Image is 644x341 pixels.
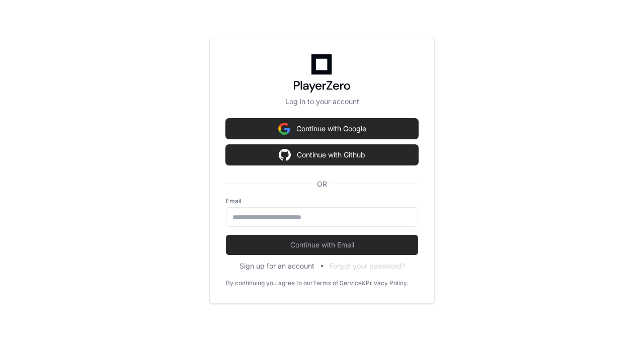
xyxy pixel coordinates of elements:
[226,97,418,107] p: Log in to your account
[226,145,418,165] button: Continue with Github
[362,279,366,287] div: &
[330,261,405,271] button: Forgot your password?
[226,240,418,250] span: Continue with Email
[366,279,408,287] a: Privacy Policy.
[226,279,313,287] div: By continuing you agree to our
[226,119,418,139] button: Continue with Google
[278,119,290,139] img: Sign in with google
[226,235,418,255] button: Continue with Email
[313,279,362,287] a: Terms of Service
[313,179,331,189] span: OR
[226,197,418,205] label: Email
[279,145,291,165] img: Sign in with google
[239,261,314,271] button: Sign up for an account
